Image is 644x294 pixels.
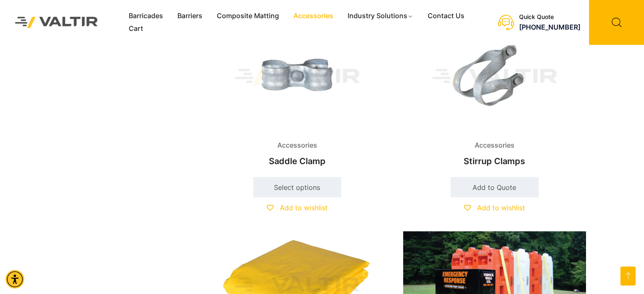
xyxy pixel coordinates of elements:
[210,10,286,22] a: Composite Matting
[620,267,636,286] a: Go to top
[403,151,586,170] h2: Stirrup Clamps
[206,151,389,170] h2: Saddle Clamp
[267,203,328,212] a: Add to wishlist
[340,10,420,22] a: Industry Solutions
[6,8,107,36] img: Valtir Rentals
[6,270,24,289] div: Accessibility Menu
[280,203,328,212] span: Add to wishlist
[170,10,210,22] a: Barriers
[122,22,150,35] a: Cart
[519,23,580,31] a: call (888) 496-3625
[477,203,525,212] span: Add to wishlist
[468,139,521,151] span: Accessories
[403,22,586,170] a: AccessoriesStirrup Clamps
[519,14,580,21] div: Quick Quote
[253,177,341,197] a: Select options for “Saddle Clamp”
[206,22,389,170] a: AccessoriesSaddle Clamp
[122,10,170,22] a: Barricades
[271,139,323,151] span: Accessories
[451,177,539,197] a: Add to cart: “Stirrup Clamps”
[420,10,472,22] a: Contact Us
[464,203,525,212] a: Add to wishlist
[286,10,340,22] a: Accessories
